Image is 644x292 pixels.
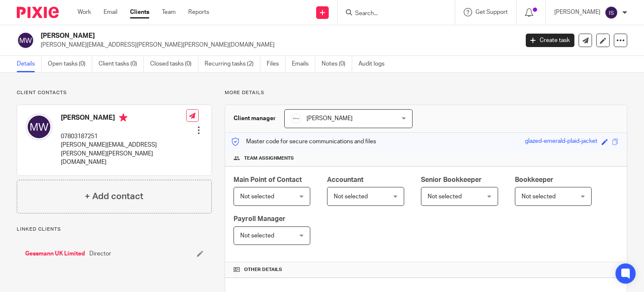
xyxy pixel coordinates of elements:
span: Not selected [522,194,556,200]
a: Emails [292,56,315,72]
a: Closed tasks (0) [150,56,198,72]
span: [PERSON_NAME] [306,116,353,121]
p: 07803187251 [61,132,186,141]
span: Main Point of Contact [234,176,302,183]
span: Team assignments [244,155,294,162]
img: svg%3E [605,6,618,19]
span: Other details [244,266,282,273]
span: Accountant [327,176,364,183]
a: Clients [130,8,149,16]
span: Not selected [240,233,274,239]
p: Client contacts [17,89,212,96]
img: Pixie [17,7,59,18]
a: Work [78,8,91,16]
span: Bookkeeper [515,176,553,183]
div: glazed-emerald-plaid-jacket [525,137,597,147]
span: Not selected [428,194,462,200]
p: Master code for secure communications and files [231,137,376,146]
h2: [PERSON_NAME] [41,32,419,40]
p: [PERSON_NAME][EMAIL_ADDRESS][PERSON_NAME][PERSON_NAME][DOMAIN_NAME] [61,141,186,166]
img: svg%3E [17,32,34,49]
a: Notes (0) [322,56,352,72]
a: Team [162,8,176,16]
span: Not selected [334,194,368,200]
img: Infinity%20Logo%20with%20Whitespace%20.png [291,113,301,124]
span: Not selected [240,194,274,200]
span: Get Support [475,9,508,15]
input: Search [354,10,430,18]
a: Client tasks (0) [99,56,144,72]
a: Gessmann UK Limited [25,250,85,258]
h4: + Add contact [85,190,143,203]
i: Primary [119,113,127,122]
p: [PERSON_NAME] [554,8,600,16]
span: Director [89,250,111,258]
a: Reports [188,8,209,16]
img: svg%3E [26,113,52,140]
p: More details [225,89,627,96]
a: Files [267,56,286,72]
p: Linked clients [17,226,212,233]
a: Create task [526,34,574,47]
a: Details [17,56,42,72]
a: Recurring tasks (2) [205,56,260,72]
span: Senior Bookkeeper [421,176,482,183]
span: Payroll Manager [234,216,286,222]
a: Open tasks (0) [48,56,92,72]
p: [PERSON_NAME][EMAIL_ADDRESS][PERSON_NAME][PERSON_NAME][DOMAIN_NAME] [41,41,513,49]
a: Email [104,8,117,16]
h3: Client manager [234,114,276,123]
a: Audit logs [358,56,391,72]
h4: [PERSON_NAME] [61,113,186,124]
